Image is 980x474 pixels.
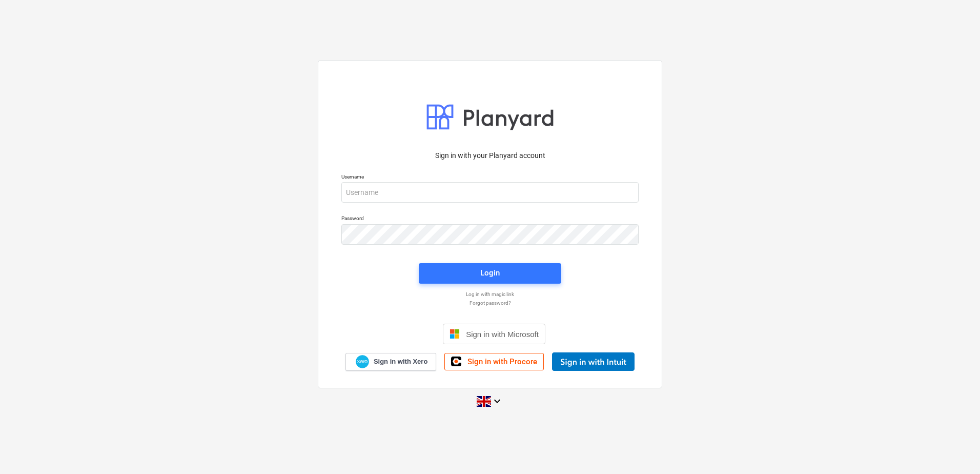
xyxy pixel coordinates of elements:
[466,330,539,339] span: Sign in with Microsoft
[341,150,639,161] p: Sign in with your Planyard account
[444,353,544,370] a: Sign in with Procore
[419,263,561,284] button: Login
[374,357,427,366] span: Sign in with Xero
[341,173,639,182] p: Username
[336,291,644,298] a: Log in with magic link
[491,395,503,407] i: keyboard_arrow_down
[467,357,537,366] span: Sign in with Procore
[480,266,500,280] div: Login
[341,182,639,203] input: Username
[450,329,460,339] img: Microsoft logo
[341,215,639,224] p: Password
[336,300,644,306] a: Forgot password?
[345,353,437,371] a: Sign in with Xero
[356,355,369,369] img: Xero logo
